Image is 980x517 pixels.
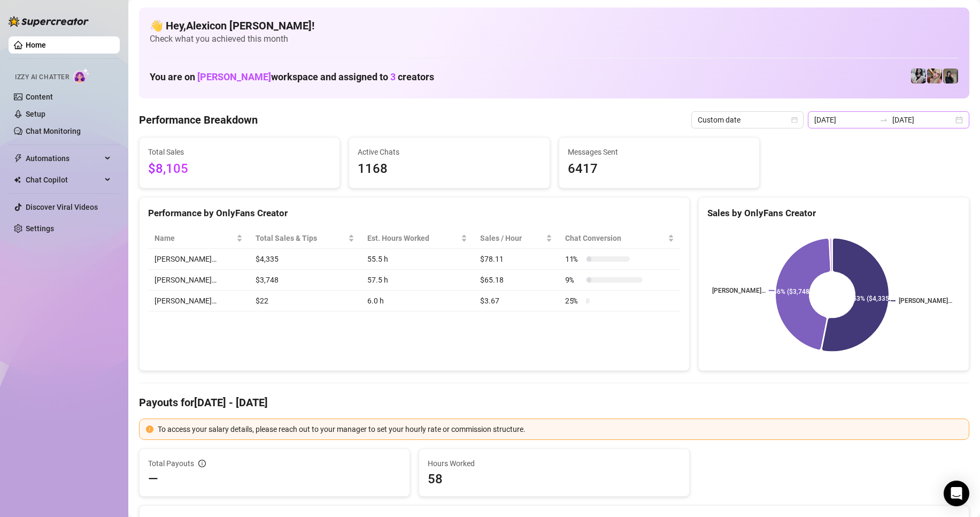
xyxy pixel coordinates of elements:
img: Sadie [911,69,926,83]
div: Performance by OnlyFans Creator [148,206,681,221]
span: 1168 [358,159,541,179]
a: Chat Monitoring [26,127,81,135]
span: Total Payouts [148,458,194,469]
a: Content [26,93,53,101]
img: Anna [943,69,958,83]
th: Chat Conversion [559,228,681,249]
img: AI Chatter [73,68,90,83]
span: 6417 [568,159,751,179]
img: Chat Copilot [14,176,21,184]
input: Start date [814,114,875,126]
span: Chat Copilot [26,171,102,188]
td: [PERSON_NAME]… [148,270,249,291]
text: [PERSON_NAME]… [712,287,766,294]
span: 3 [390,71,396,82]
a: Setup [26,110,45,118]
td: $4,335 [249,249,361,270]
td: 55.5 h [361,249,474,270]
h4: 👋 Hey, Alexicon [PERSON_NAME] ! [150,18,959,33]
img: logo-BBDzfeDw.svg [9,16,89,27]
span: calendar [791,117,798,123]
span: Messages Sent [568,146,751,158]
span: 9 % [565,274,582,286]
span: Total Sales & Tips [256,232,346,244]
h1: You are on workspace and assigned to creators [150,71,434,83]
td: [PERSON_NAME]… [148,249,249,270]
span: Total Sales [148,146,331,158]
td: 6.0 h [361,291,474,311]
th: Total Sales & Tips [249,228,361,249]
td: $78.11 [474,249,559,270]
td: [PERSON_NAME]… [148,291,249,311]
th: Name [148,228,249,249]
span: Check what you achieved this month [150,33,959,45]
span: Active Chats [358,146,541,158]
text: [PERSON_NAME]… [899,297,952,305]
div: To access your salary details, please reach out to your manager to set your hourly rate or commis... [158,423,962,435]
td: $3,748 [249,270,361,291]
div: Sales by OnlyFans Creator [707,206,960,221]
span: Hours Worked [428,458,681,469]
span: exclamation-circle [146,425,153,433]
div: Est. Hours Worked [367,232,459,244]
span: Chat Conversion [565,232,666,244]
span: Sales / Hour [480,232,544,244]
td: 57.5 h [361,270,474,291]
span: Izzy AI Chatter [15,72,69,82]
h4: Performance Breakdown [139,112,258,127]
td: $22 [249,291,361,311]
div: Open Intercom Messenger [944,481,969,506]
span: 25 % [565,295,582,307]
td: $65.18 [474,270,559,291]
span: $8,105 [148,159,331,179]
span: to [879,116,888,124]
span: — [148,470,158,488]
span: Custom date [698,112,797,128]
a: Home [26,41,46,49]
span: thunderbolt [14,154,22,163]
span: Name [155,232,234,244]
th: Sales / Hour [474,228,559,249]
a: Settings [26,224,54,233]
h4: Payouts for [DATE] - [DATE] [139,395,969,410]
span: Automations [26,150,102,167]
a: Discover Viral Videos [26,203,98,211]
span: swap-right [879,116,888,124]
span: info-circle [198,460,206,467]
td: $3.67 [474,291,559,311]
img: Anna [927,69,942,83]
span: 58 [428,470,681,488]
span: [PERSON_NAME] [197,71,271,82]
input: End date [892,114,953,126]
span: 11 % [565,253,582,265]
